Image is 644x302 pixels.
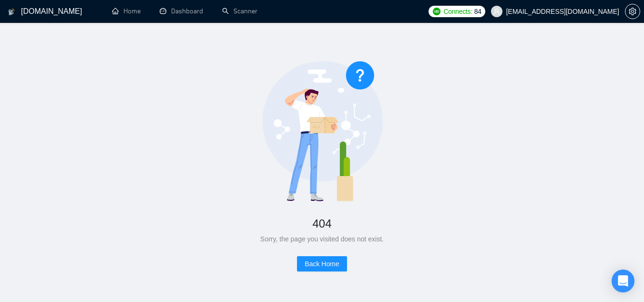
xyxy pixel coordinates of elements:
div: Sorry, the page you visited does not exist. [31,234,613,244]
span: user [493,8,500,15]
a: searchScanner [222,7,257,15]
img: upwork-logo.png [433,8,440,15]
span: Connects: [443,6,472,17]
a: dashboardDashboard [160,7,203,15]
span: Back Home [305,259,339,269]
a: setting [625,8,640,15]
div: 404 [31,213,613,234]
button: Back Home [297,256,347,271]
div: Open Intercom Messenger [612,270,634,292]
span: 84 [474,6,481,17]
a: homeHome [112,7,141,15]
span: setting [625,8,640,15]
button: setting [625,4,640,19]
img: logo [8,4,15,20]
